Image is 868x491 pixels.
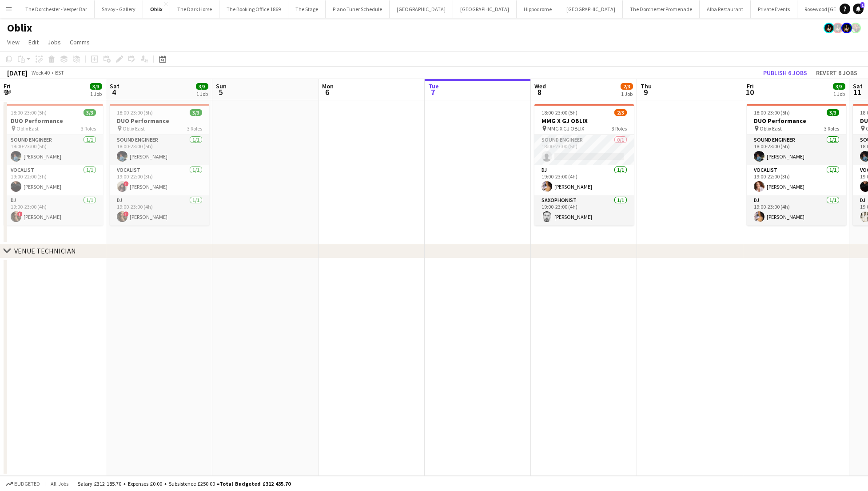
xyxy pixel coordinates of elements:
button: [GEOGRAPHIC_DATA] [559,0,623,18]
button: The Booking Office 1869 [219,0,288,18]
span: 11 [852,87,863,97]
span: 4 [108,87,119,97]
span: 3 [2,87,11,97]
span: 3/3 [833,83,845,90]
span: 8 [533,87,546,97]
span: Week 40 [29,69,52,76]
span: 18:00-23:00 (5h) [11,109,47,116]
span: 9 [639,87,652,97]
a: View [4,36,23,48]
button: Alba Restaurant [700,0,751,18]
app-card-role: Saxophonist1/119:00-23:00 (4h)[PERSON_NAME] [534,195,634,226]
span: 3 Roles [824,125,839,132]
span: Sat [110,82,119,90]
span: 3/3 [196,83,208,90]
button: The Stage [288,0,326,18]
span: All jobs [49,480,70,487]
div: VENUE TECHNICIAN [14,246,76,255]
span: 2/3 [614,109,627,116]
span: Budgeted [14,481,40,487]
span: Thu [641,82,652,90]
h3: DUO Performance [110,117,209,125]
span: Mon [322,82,334,90]
span: MMG X GJ OBLIX [547,125,584,132]
span: 3/3 [84,109,96,116]
app-card-role: Vocalist1/119:00-22:00 (3h)![PERSON_NAME] [110,165,209,195]
div: BST [55,69,64,76]
span: Total Budgeted £312 435.70 [219,480,291,487]
app-card-role: DJ1/119:00-23:00 (4h)[PERSON_NAME] [747,195,846,226]
h3: MMG X GJ OBLIX [534,117,634,125]
button: Oblix [143,0,170,18]
span: 3 Roles [187,125,202,132]
span: 2/3 [621,83,633,90]
span: 1 [860,2,864,8]
div: 1 Job [196,91,208,97]
h3: DUO Performance [4,117,103,125]
app-card-role: Sound Engineer1/118:00-23:00 (5h)[PERSON_NAME] [747,135,846,165]
span: View [7,38,20,46]
app-card-role: Sound Engineer0/118:00-23:00 (5h) [534,135,634,165]
span: 3 Roles [612,125,627,132]
h1: Oblix [7,21,32,35]
span: Tue [428,82,439,90]
span: Fri [747,82,754,90]
span: 7 [427,87,439,97]
button: Savoy - Gallery [95,0,143,18]
button: The Dorchester - Vesper Bar [18,0,95,18]
app-card-role: Sound Engineer1/118:00-23:00 (5h)[PERSON_NAME] [4,135,103,165]
span: 3/3 [90,83,102,90]
app-card-role: Vocalist1/119:00-22:00 (3h)[PERSON_NAME] [747,165,846,195]
app-user-avatar: Rosie Skuse [850,23,861,33]
span: 3 Roles [81,125,96,132]
span: Comms [70,38,90,46]
div: [DATE] [7,68,28,77]
button: [GEOGRAPHIC_DATA] [453,0,517,18]
span: 6 [321,87,334,97]
span: Oblix East [123,125,145,132]
div: 1 Job [833,91,845,97]
span: 5 [215,87,227,97]
span: Oblix East [16,125,39,132]
span: 18:00-23:00 (5h) [117,109,153,116]
app-job-card: 18:00-23:00 (5h)3/3DUO Performance Oblix East3 RolesSound Engineer1/118:00-23:00 (5h)[PERSON_NAME... [110,104,209,226]
button: The Dark Horse [170,0,219,18]
div: 1 Job [90,91,102,97]
span: 10 [745,87,754,97]
div: Salary £312 185.70 + Expenses £0.00 + Subsistence £250.00 = [78,480,291,487]
a: Comms [66,36,93,48]
span: 18:00-23:00 (5h) [542,109,577,116]
div: 1 Job [621,91,633,97]
span: Sun [216,82,227,90]
app-user-avatar: Helena Debono [832,23,843,33]
span: 3/3 [190,109,202,116]
button: Piano Tuner Schedule [326,0,390,18]
span: Oblix East [760,125,782,132]
button: Budgeted [4,479,41,489]
app-card-role: Sound Engineer1/118:00-23:00 (5h)[PERSON_NAME] [110,135,209,165]
span: Wed [534,82,546,90]
button: Publish 6 jobs [760,67,811,79]
a: Edit [25,36,42,48]
button: The Dorchester Promenade [623,0,700,18]
a: 1 [853,4,864,14]
button: Revert 6 jobs [812,67,861,79]
span: Sat [853,82,863,90]
span: 3/3 [827,109,839,116]
span: 18:00-23:00 (5h) [754,109,790,116]
app-job-card: 18:00-23:00 (5h)3/3DUO Performance Oblix East3 RolesSound Engineer1/118:00-23:00 (5h)[PERSON_NAME... [747,104,846,226]
app-job-card: 18:00-23:00 (5h)3/3DUO Performance Oblix East3 RolesSound Engineer1/118:00-23:00 (5h)[PERSON_NAME... [4,104,103,226]
div: 18:00-23:00 (5h)2/3MMG X GJ OBLIX MMG X GJ OBLIX3 RolesSound Engineer0/118:00-23:00 (5h) DJ1/119:... [534,104,634,226]
span: Fri [4,82,11,90]
app-card-role: DJ1/119:00-23:00 (4h)![PERSON_NAME] [110,195,209,226]
app-card-role: Vocalist1/119:00-22:00 (3h)[PERSON_NAME] [4,165,103,195]
app-user-avatar: Helena Debono [824,23,834,33]
app-user-avatar: Helena Debono [841,23,852,33]
a: Jobs [44,36,64,48]
h3: DUO Performance [747,117,846,125]
span: Jobs [48,38,61,46]
button: Private Events [751,0,797,18]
